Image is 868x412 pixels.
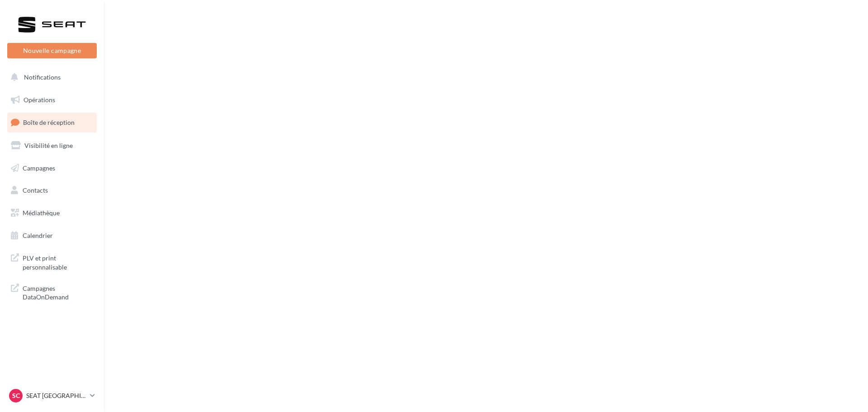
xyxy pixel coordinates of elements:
a: Boîte de réception [5,113,99,132]
span: Contacts [23,186,48,194]
a: Contacts [5,181,99,200]
a: Campagnes DataOnDemand [5,279,99,305]
p: SEAT [GEOGRAPHIC_DATA] [26,391,86,400]
span: Calendrier [23,232,53,239]
span: Campagnes [23,164,55,171]
span: Campagnes DataOnDemand [23,282,93,302]
a: Calendrier [5,226,99,245]
span: Opérations [24,96,55,104]
a: SC SEAT [GEOGRAPHIC_DATA] [7,387,97,404]
span: Notifications [24,73,61,81]
a: Visibilité en ligne [5,136,99,155]
span: PLV et print personnalisable [23,252,93,271]
span: Boîte de réception [23,118,75,126]
span: Visibilité en ligne [24,142,73,149]
a: Campagnes [5,159,99,178]
a: Opérations [5,90,99,109]
span: Médiathèque [23,209,60,217]
span: SC [12,391,20,400]
a: Médiathèque [5,204,99,223]
button: Nouvelle campagne [7,43,97,58]
a: PLV et print personnalisable [5,248,99,275]
button: Notifications [5,68,95,87]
